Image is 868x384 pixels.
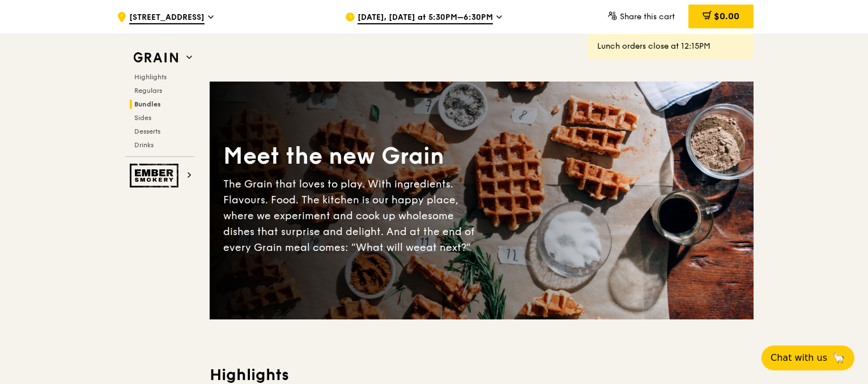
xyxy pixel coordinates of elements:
[134,127,160,135] span: Desserts
[134,73,167,81] span: Highlights
[771,351,827,365] span: Chat with us
[597,41,744,52] div: Lunch orders close at 12:15PM
[714,11,739,22] span: $0.00
[358,12,493,24] span: [DATE], [DATE] at 5:30PM–6:30PM
[223,176,482,255] div: The Grain that loves to play. With ingredients. Flavours. Food. The kitchen is our happy place, w...
[134,114,151,122] span: Sides
[134,100,161,108] span: Bundles
[832,351,845,365] span: 🦙
[130,164,182,187] img: Ember Smokery web logo
[620,12,675,22] span: Share this cart
[761,345,854,370] button: Chat with us🦙
[420,241,471,254] span: eat next?”
[129,12,205,24] span: [STREET_ADDRESS]
[223,141,482,172] div: Meet the new Grain
[130,48,182,68] img: Grain web logo
[134,87,162,95] span: Regulars
[134,141,154,149] span: Drinks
